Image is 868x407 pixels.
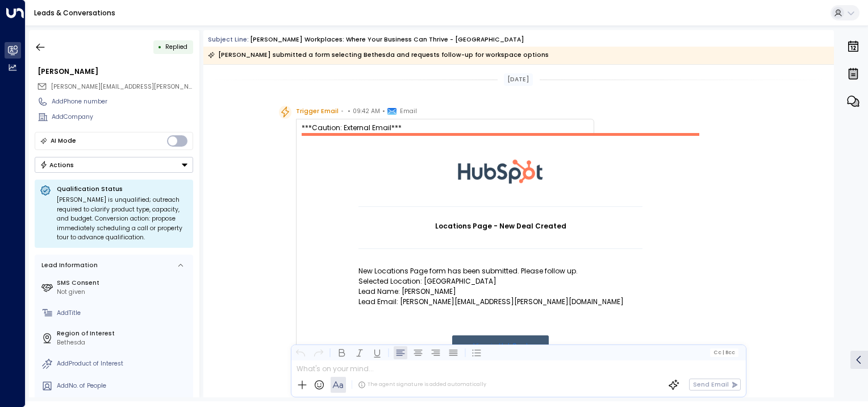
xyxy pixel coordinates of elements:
div: AI Mode [51,135,76,147]
div: AddNo. of People [57,381,190,391]
p: Qualification Status [57,185,188,193]
span: Cc Bcc [713,350,735,355]
div: Button group with a nested menu [35,157,193,173]
span: 09:42 AM [353,106,380,117]
span: Trigger Email [296,106,339,117]
div: Lead Information [39,261,98,270]
div: AddTitle [57,309,190,318]
div: AddCompany [52,113,193,122]
div: [DATE] [504,73,533,86]
div: [PERSON_NAME] Workplaces: Where Your Business Can Thrive - [GEOGRAPHIC_DATA] [250,35,524,44]
button: Cc|Bcc [710,348,738,356]
button: Actions [35,157,193,173]
span: • [341,106,344,117]
span: [PERSON_NAME][EMAIL_ADDRESS][PERSON_NAME][DOMAIN_NAME] [51,82,253,91]
p: New Locations Page form has been submitted. Please follow up. [358,266,642,276]
label: SMS Consent [57,279,190,288]
span: Email [400,106,417,117]
div: AddPhone number [52,97,193,106]
img: HubSpot [458,136,543,206]
div: [PERSON_NAME] submitted a form selecting Bethesda and requests follow-up for workspace options [208,49,549,61]
div: Actions [40,161,74,169]
div: AddProduct of Interest [57,359,190,368]
div: [PERSON_NAME] is unqualified; outreach required to clarify product type, capacity, and budget. Co... [57,196,188,243]
span: • [382,106,385,117]
div: Not given [57,288,190,297]
span: andrea.j.radtke@gmail.com [51,82,193,92]
label: Region of Interest [57,329,190,338]
span: • [348,106,350,117]
a: View in HubSpot [452,335,549,357]
button: Redo [311,346,325,359]
span: Subject Line: [208,35,249,44]
span: | [722,350,724,355]
h1: Locations Page - New Deal Created [358,221,642,231]
div: [PERSON_NAME] [37,67,193,77]
button: Undo [294,346,307,359]
p: Lead Email: [PERSON_NAME][EMAIL_ADDRESS][PERSON_NAME][DOMAIN_NAME] [358,297,642,307]
p: Selected Location: [GEOGRAPHIC_DATA] [358,276,642,286]
p: Lead Name: [PERSON_NAME] [358,286,642,297]
div: • [158,39,162,55]
a: Leads & Conversations [34,8,115,18]
span: Replied [165,43,187,51]
div: The agent signature is added automatically [358,381,486,389]
div: Bethesda [57,338,190,347]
